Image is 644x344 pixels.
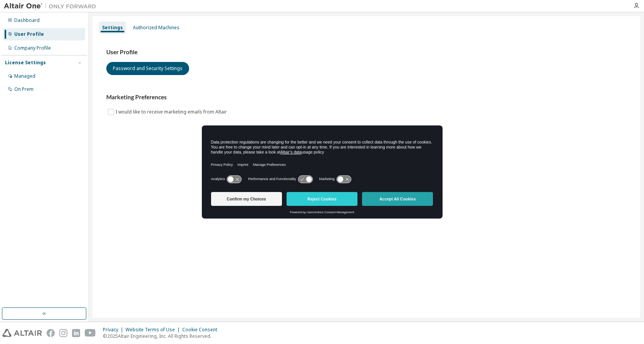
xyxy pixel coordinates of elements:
[14,17,40,23] div: Dashboard
[14,73,35,79] div: Managed
[103,333,222,339] p: © 2025 Altair Engineering, Inc. All Rights Reserved.
[126,327,182,333] div: Website Terms of Use
[59,329,67,337] img: instagram.svg
[5,60,46,66] div: License Settings
[103,327,126,333] div: Privacy
[14,45,51,51] div: Company Profile
[85,329,96,337] img: youtube.svg
[116,107,228,117] label: I would like to receive marketing emails from Altair
[106,62,189,75] button: Password and Security Settings
[133,25,179,31] div: Authorized Machines
[2,329,42,337] img: altair_logo.svg
[4,2,100,10] img: Altair One
[182,327,222,333] div: Cookie Consent
[47,329,55,337] img: facebook.svg
[106,94,626,101] h3: Marketing Preferences
[72,329,80,337] img: linkedin.svg
[102,25,123,31] div: Settings
[14,86,34,92] div: On Prem
[106,48,626,56] h3: User Profile
[14,31,44,37] div: User Profile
